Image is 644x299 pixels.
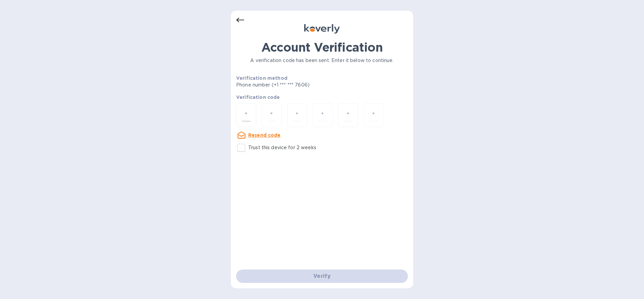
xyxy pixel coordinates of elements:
p: A verification code has been sent. Enter it below to continue. [236,57,408,64]
p: Phone number (+1 *** *** 7606) [236,81,361,88]
u: Resend code [248,132,281,138]
h1: Account Verification [236,40,408,54]
b: Verification method [236,75,287,81]
p: Verification code [236,94,408,101]
p: Trust this device for 2 weeks [248,144,316,151]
